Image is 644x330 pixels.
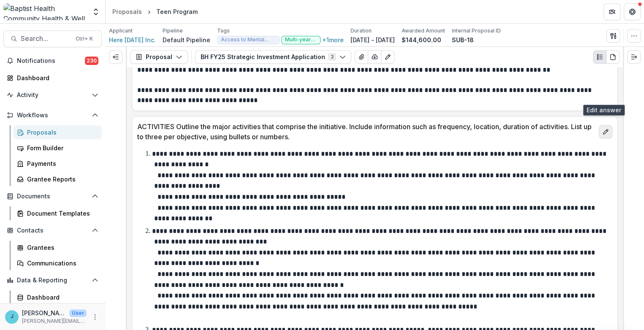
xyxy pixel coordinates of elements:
button: edit [599,125,612,138]
span: Notifications [17,57,85,65]
p: Awarded Amount [402,27,445,35]
a: Grantees [14,241,102,254]
a: Dashboard [14,290,102,304]
div: Communications [27,259,95,268]
span: Access to Mental Health Care [221,37,276,43]
button: Open Data & Reporting [3,273,102,287]
span: Data & Reporting [17,277,88,284]
button: Open Activity [3,88,102,102]
div: Dashboard [27,293,95,302]
p: [PERSON_NAME][EMAIL_ADDRESS][PERSON_NAME][DOMAIN_NAME] [22,317,87,325]
span: Activity [17,92,88,99]
div: Proposals [112,7,142,16]
span: Multi-year award [285,37,317,43]
span: Search... [21,35,71,43]
button: Search... [3,30,102,47]
img: Baptist Health Community Health & Well Being logo [3,3,87,20]
div: Document Templates [27,209,95,218]
div: Dashboard [17,73,95,82]
p: Internal Proposal ID [452,27,501,35]
button: Notifications230 [3,54,102,68]
button: Expand right [627,50,641,64]
a: Communications [14,256,102,270]
p: Default Pipeline [163,35,210,44]
button: Open Workflows [3,108,102,122]
p: User [69,309,87,317]
button: Get Help [624,3,641,20]
span: Workflows [17,112,88,119]
span: Documents [17,193,88,200]
a: Proposals [109,5,145,18]
p: SUB-18 [452,35,474,44]
div: Proposals [27,128,95,137]
button: PDF view [606,50,620,64]
button: Expand left [109,50,122,64]
a: Grantee Reports [14,172,102,186]
button: Plaintext view [593,50,606,64]
div: Payments [27,159,95,168]
nav: breadcrumb [109,5,201,18]
p: Duration [351,27,372,35]
div: Ctrl + K [74,34,95,43]
div: Form Builder [27,143,95,152]
button: +1more [322,36,344,43]
p: [DATE] - [DATE] [351,35,395,44]
button: Open entity switcher [90,3,102,20]
button: Edit as form [381,50,394,64]
a: Here [DATE] Inc. [109,35,156,44]
a: Document Templates [14,206,102,220]
button: Open Contacts [3,224,102,237]
div: Jennifer [11,314,14,319]
button: BH FY25 Strategic Investment Application3 [195,50,351,64]
a: Dashboard [3,71,102,85]
button: View Attached Files [355,50,368,64]
span: 230 [85,57,98,65]
button: Open Documents [3,189,102,203]
div: Teen Program [156,7,198,16]
a: Proposals [14,125,102,139]
a: Form Builder [14,141,102,155]
p: [PERSON_NAME] [22,308,66,317]
p: Applicant [109,27,133,35]
div: Grantee Reports [27,175,95,184]
p: Pipeline [163,27,183,35]
p: ACTIVITIES Outline the major activities that comprise the initiative. Include information such as... [137,122,595,142]
button: Proposal [130,50,188,64]
span: Contacts [17,227,88,234]
div: Grantees [27,243,95,252]
button: More [90,312,100,322]
p: Tags [217,27,230,35]
a: Payments [14,157,102,170]
button: Partners [603,3,620,20]
p: $144,600.00 [402,35,441,44]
